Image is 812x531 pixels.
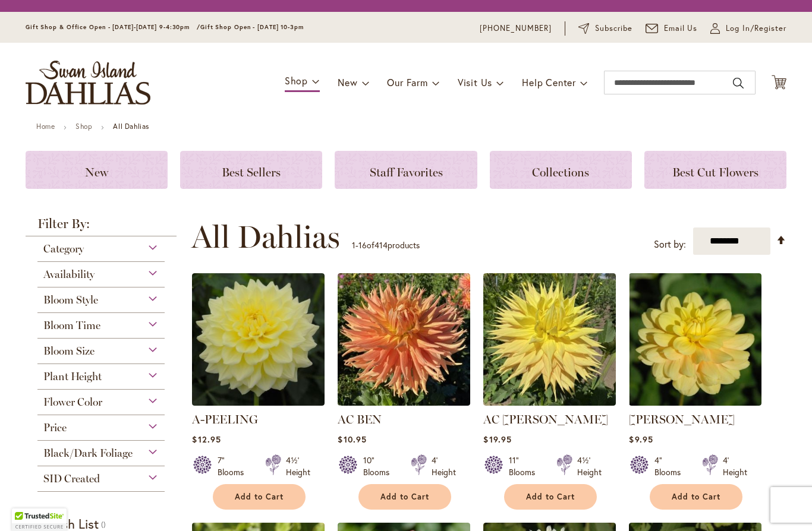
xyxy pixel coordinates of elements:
span: Best Sellers [222,165,281,179]
span: Category [43,242,84,255]
span: Bloom Style [43,293,98,306]
a: Shop [75,122,92,131]
a: Home [36,122,55,131]
a: AC Jeri [483,397,616,408]
div: 4' Height [723,454,747,478]
span: Availability [43,268,95,281]
div: 4' Height [432,454,456,478]
a: AC BEN [338,397,470,408]
span: Log In/Register [726,23,786,34]
a: Subscribe [578,23,632,34]
a: store logo [26,61,150,105]
img: AC Jeri [483,273,616,406]
span: Gift Shop & Office Open - [DATE]-[DATE] 9-4:30pm / [26,23,200,31]
div: 10" Blooms [363,454,396,478]
iframe: Launch Accessibility Center [9,489,42,522]
span: Price [43,421,67,434]
span: Add to Cart [380,492,429,502]
div: 7" Blooms [218,454,251,478]
span: Black/Dark Foliage [43,447,133,460]
span: Flower Color [43,396,102,409]
span: Help Center [522,76,576,88]
a: Best Sellers [180,151,322,189]
strong: Filter By: [26,217,177,236]
span: Collections [532,165,589,179]
img: A-Peeling [192,273,325,406]
button: Search [733,74,744,93]
span: Gift Shop Open - [DATE] 10-3pm [200,23,304,31]
a: Log In/Register [710,23,786,34]
a: Staff Favorites [335,151,477,189]
span: Best Cut Flowers [672,165,759,179]
span: 16 [358,239,367,251]
span: $10.95 [338,434,366,445]
span: Add to Cart [235,492,284,502]
a: [PERSON_NAME] [629,412,735,426]
span: New [338,76,357,88]
span: All Dahlias [191,219,340,255]
span: $9.95 [629,434,653,445]
a: Collections [490,151,632,189]
span: Plant Height [43,370,102,383]
label: Sort by: [654,233,686,255]
a: A-PEELING [192,412,258,426]
strong: All Dahlias [113,122,149,131]
a: AC BEN [338,412,382,426]
a: [PHONE_NUMBER] [480,23,552,34]
div: 4½' Height [577,454,602,478]
span: $19.95 [483,434,511,445]
a: A-Peeling [192,397,325,408]
a: AC [PERSON_NAME] [483,412,608,426]
span: Staff Favorites [370,165,443,179]
img: AC BEN [338,273,470,406]
a: Best Cut Flowers [644,151,786,189]
div: 11" Blooms [509,454,542,478]
span: $12.95 [192,434,221,445]
div: 4½' Height [286,454,310,478]
button: Add to Cart [358,484,451,510]
span: Subscribe [595,23,632,34]
div: 4" Blooms [654,454,688,478]
a: New [26,151,168,189]
span: SID Created [43,472,100,485]
button: Add to Cart [504,484,597,510]
span: 1 [352,239,355,251]
a: Email Us [646,23,698,34]
a: AHOY MATEY [629,397,761,408]
span: Email Us [664,23,698,34]
span: Bloom Time [43,319,100,332]
span: Bloom Size [43,344,95,358]
p: - of products [352,236,420,255]
span: 414 [374,239,388,251]
span: New [85,165,108,179]
span: Add to Cart [672,492,720,502]
span: Our Farm [387,76,427,88]
span: Add to Cart [526,492,575,502]
span: Shop [285,74,308,87]
span: Visit Us [458,76,492,88]
button: Add to Cart [213,484,306,510]
img: AHOY MATEY [629,273,761,406]
button: Add to Cart [650,484,742,510]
